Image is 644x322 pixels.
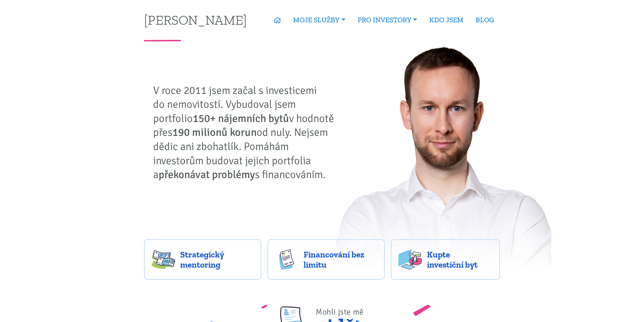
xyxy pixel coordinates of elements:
img: finance [275,249,299,270]
a: Kupte investiční byt [391,239,500,280]
a: Financování bez limitu [267,239,385,280]
a: PRO INVESTORY [352,12,423,28]
p: V roce 2011 jsem začal s investicemi do nemovitostí. Vybudoval jsem portfolio v hodnotě přes od n... [153,83,339,182]
img: flats [398,249,422,270]
a: BLOG [470,12,500,28]
span: Financování bez limitu [304,249,377,270]
a: [PERSON_NAME] [144,13,247,26]
a: Strategický mentoring [144,239,261,280]
span: Kupte investiční byt [427,249,493,270]
strong: 150+ nájemních bytů [193,112,289,125]
img: strategy [151,249,175,270]
a: MOJE SLUŽBY [287,12,351,28]
a: KDO JSEM [423,12,470,28]
strong: překonávat problémy [159,168,255,181]
span: Strategický mentoring [180,249,254,270]
span: Mohli jste mě [316,307,364,317]
strong: 190 milionů korun [172,126,257,139]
